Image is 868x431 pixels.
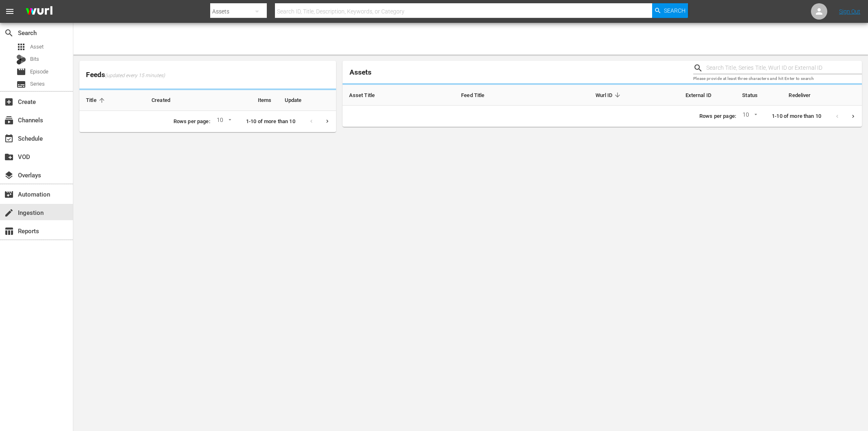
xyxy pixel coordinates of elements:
table: sticky table [79,90,336,111]
th: Status [718,85,782,106]
span: Bits [30,55,39,63]
th: Feed Title [455,85,537,106]
span: Ingestion [4,208,14,218]
span: Schedule [4,134,14,144]
p: Please provide at least three characters and hit Enter to search [693,75,862,82]
th: External ID [629,85,718,106]
span: Search [664,3,686,18]
p: 1-10 of more than 10 [246,118,295,126]
span: Series [30,80,45,88]
span: Feeds [79,68,336,82]
button: Search [652,3,688,18]
span: Asset [30,43,44,51]
input: Search Title, Series Title, Wurl ID or External ID [706,62,862,74]
button: Next page [319,113,335,129]
span: Episode [30,68,48,76]
button: Next page [845,108,861,124]
p: Rows per page: [699,113,736,120]
th: Items [226,90,278,111]
div: 10 [739,110,759,122]
div: 10 [213,115,233,128]
span: VOD [4,152,14,162]
th: Redeliver [782,85,862,106]
span: Series [16,80,26,89]
div: Bits [16,55,26,64]
table: sticky table [343,85,862,106]
span: Episode [16,67,26,77]
span: Create [4,97,14,107]
span: (updated every 15 minutes) [105,73,165,79]
a: Sign Out [839,8,860,15]
span: Asset Title [349,91,386,99]
span: menu [5,7,15,16]
span: Asset [16,42,26,52]
th: Update [278,90,336,111]
p: Rows per page: [174,118,210,126]
span: Created [152,97,181,104]
span: Title [86,97,107,104]
p: 1-10 of more than 10 [772,113,821,120]
span: Wurl ID [596,91,623,99]
span: Automation [4,190,14,199]
span: Reports [4,226,14,236]
span: Overlays [4,170,14,180]
span: Search [4,28,14,38]
span: Assets [349,68,371,76]
img: ans4CAIJ8jUAAAAAAAAAAAAAAAAAAAAAAAAgQb4GAAAAAAAAAAAAAAAAAAAAAAAAJMjXAAAAAAAAAAAAAAAAAAAAAAAAgAT5G... [20,2,59,21]
span: Channels [4,115,14,125]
